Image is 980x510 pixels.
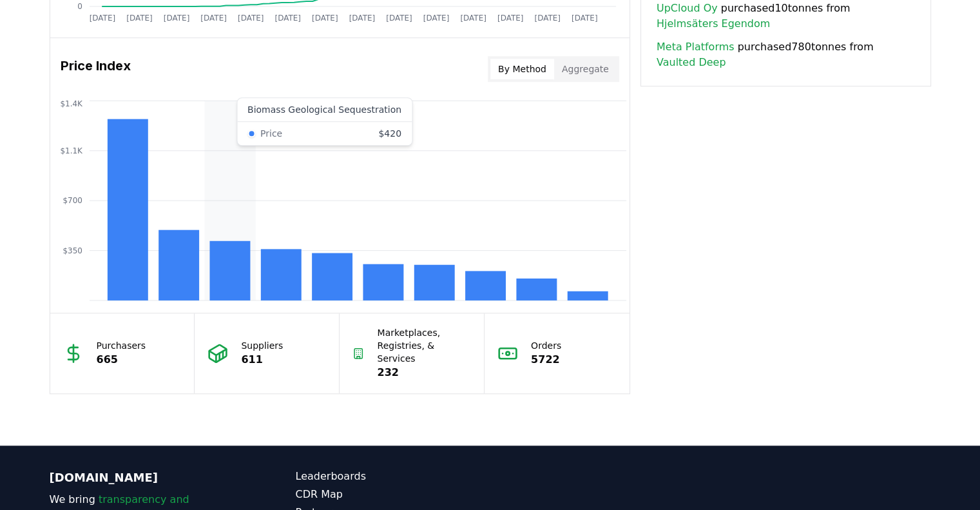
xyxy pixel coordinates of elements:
p: Suppliers [241,339,283,352]
a: UpCloud Oy [657,1,718,16]
tspan: [DATE] [200,14,227,23]
h3: Price Index [61,56,131,82]
p: Purchasers [97,339,146,352]
tspan: [DATE] [572,14,598,23]
button: Aggregate [554,59,617,79]
tspan: [DATE] [274,14,301,23]
a: Vaulted Deep [657,55,726,70]
tspan: [DATE] [534,14,561,23]
p: Marketplaces, Registries, & Services [378,326,472,365]
tspan: [DATE] [126,14,153,23]
p: 232 [378,365,472,380]
a: Meta Platforms [657,39,735,55]
tspan: $1.1K [60,146,83,155]
tspan: [DATE] [349,14,375,23]
tspan: 0 [77,2,82,11]
tspan: $1.4K [60,99,83,108]
p: Orders [531,339,561,352]
tspan: $700 [62,196,82,205]
a: Leaderboards [296,469,490,484]
tspan: [DATE] [386,14,412,23]
tspan: [DATE] [423,14,449,23]
tspan: $350 [62,246,82,255]
tspan: [DATE] [497,14,524,23]
p: [DOMAIN_NAME] [50,469,244,487]
p: 5722 [531,352,561,368]
tspan: [DATE] [89,14,115,23]
tspan: [DATE] [238,14,264,23]
a: CDR Map [296,487,490,502]
button: By Method [490,59,554,79]
tspan: [DATE] [163,14,189,23]
p: 611 [241,352,283,368]
tspan: [DATE] [312,14,338,23]
tspan: [DATE] [460,14,486,23]
p: 665 [97,352,146,368]
a: Hjelmsäters Egendom [657,16,770,32]
span: purchased 10 tonnes from [657,1,915,32]
span: purchased 780 tonnes from [657,39,915,70]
